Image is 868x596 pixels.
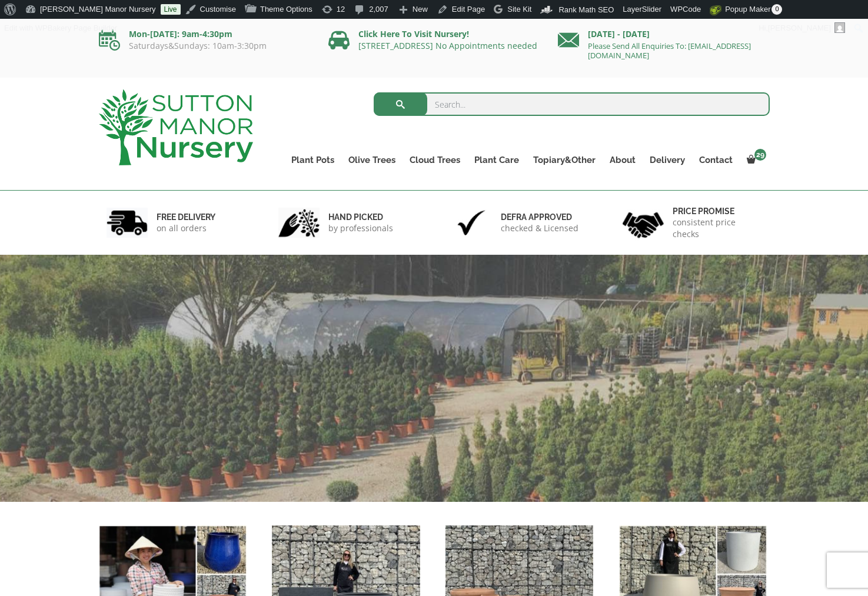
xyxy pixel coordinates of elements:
[157,222,215,234] p: on all orders
[643,152,692,168] a: Delivery
[673,206,762,217] h6: Price promise
[341,152,403,168] a: Olive Trees
[99,89,253,165] img: logo
[771,4,782,15] span: 0
[692,152,740,168] a: Contact
[603,152,643,168] a: About
[558,5,614,14] span: Rank Math SEO
[278,208,320,238] img: 2.jpg
[284,152,341,168] a: Plant Pots
[328,222,393,234] p: by professionals
[403,152,467,168] a: Cloud Trees
[673,217,762,240] p: consistent price checks
[754,149,766,161] span: 29
[161,4,181,15] a: Live
[451,208,492,238] img: 3.jpg
[374,92,770,116] input: Search...
[467,152,526,168] a: Plant Care
[754,19,850,38] a: Hi,
[501,222,578,234] p: checked & Licensed
[507,5,531,14] span: Site Kit
[107,208,148,238] img: 1.jpg
[99,27,311,41] p: Mon-[DATE]: 9am-4:30pm
[623,205,664,241] img: 4.jpg
[99,41,311,51] p: Saturdays&Sundays: 10am-3:30pm
[526,152,603,168] a: Topiary&Other
[358,28,469,39] a: Click Here To Visit Nursery!
[328,212,393,222] h6: hand picked
[588,41,751,61] a: Please Send All Enquiries To: [EMAIL_ADDRESS][DOMAIN_NAME]
[740,152,770,168] a: 29
[558,27,770,41] p: [DATE] - [DATE]
[768,24,831,32] span: [PERSON_NAME]
[501,212,578,222] h6: Defra approved
[358,40,537,51] a: [STREET_ADDRESS] No Appointments needed
[157,212,215,222] h6: FREE DELIVERY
